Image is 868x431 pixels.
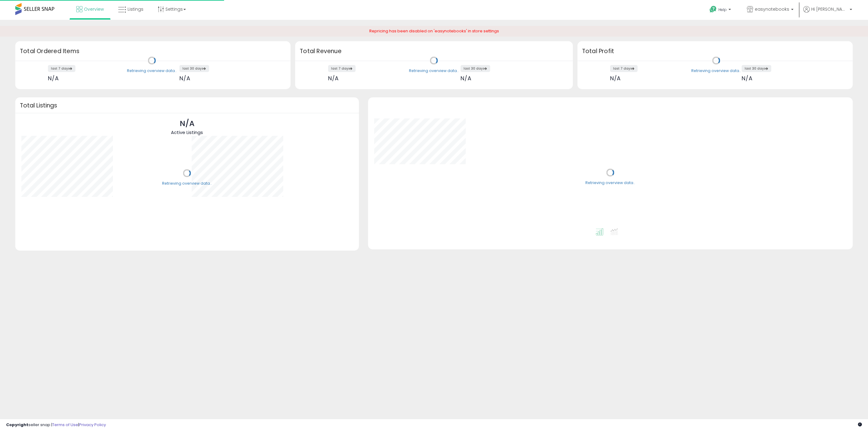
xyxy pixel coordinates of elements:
[127,68,177,74] div: Retrieving overview data..
[803,6,852,20] a: Hi [PERSON_NAME]
[691,68,741,74] div: Retrieving overview data..
[755,6,789,12] span: easynotebooks
[811,6,848,12] span: Hi [PERSON_NAME]
[718,7,727,12] span: Help
[585,180,635,186] div: Retrieving overview data..
[409,68,459,74] div: Retrieving overview data..
[709,5,717,13] i: Get Help
[162,181,212,186] div: Retrieving overview data..
[128,6,143,12] span: Listings
[84,6,104,12] span: Overview
[705,1,737,20] a: Help
[369,28,499,34] span: Repricing has been disabled on 'easynotebooks' in store settings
